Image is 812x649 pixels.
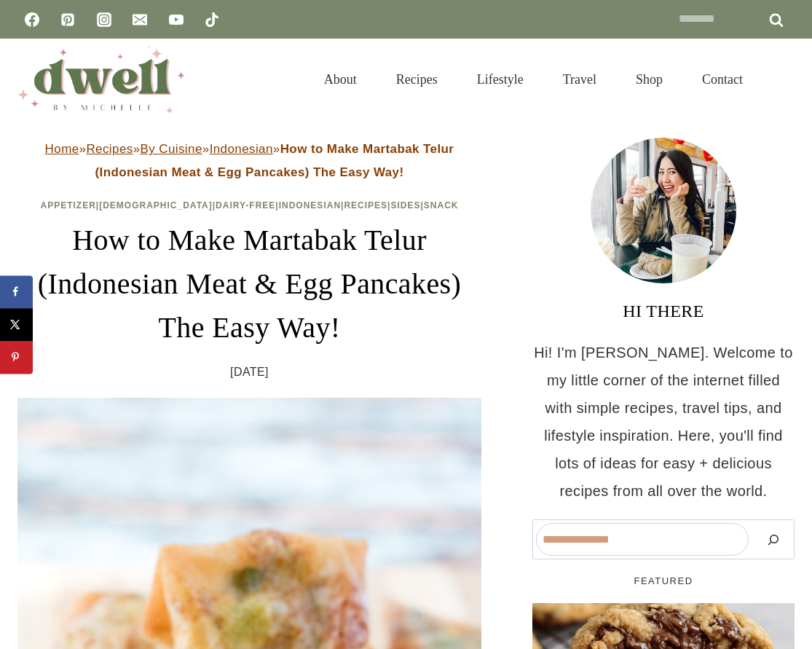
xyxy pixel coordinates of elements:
span: » » » » [45,142,454,179]
a: Indonesian [279,200,341,211]
a: [DEMOGRAPHIC_DATA] [99,200,213,211]
a: Appetizer [40,200,95,211]
a: By Cuisine [141,142,202,156]
a: Home [45,142,79,156]
a: Contact [682,54,762,105]
a: TikTok [197,5,226,34]
a: Shop [616,54,682,105]
a: Pinterest [53,5,82,34]
button: Search [756,523,791,556]
a: Snack [424,200,459,211]
h1: How to Make Martabak Telur (Indonesian Meat & Egg Pancakes) The Easy Way! [17,219,481,350]
a: Travel [543,54,616,105]
a: Dairy-Free [216,200,275,211]
h3: HI THERE [532,298,795,324]
a: YouTube [162,5,191,34]
a: Facebook [17,5,47,34]
span: | | | | | | [40,200,458,211]
a: Lifestyle [457,54,543,105]
a: Recipes [344,200,387,211]
a: Recipes [377,54,457,105]
h5: FEATURED [532,574,795,589]
a: About [304,54,377,105]
p: Hi! I'm [PERSON_NAME]. Welcome to my little corner of the internet filled with simple recipes, tr... [532,339,795,505]
nav: Primary Navigation [304,54,762,105]
a: Sides [390,200,420,211]
button: View Search Form [770,67,795,92]
img: DWELL by michelle [17,46,185,113]
a: Indonesian [210,142,273,156]
a: Recipes [86,142,133,156]
a: Instagram [90,5,119,34]
time: [DATE] [230,361,269,383]
a: Email [125,5,154,34]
